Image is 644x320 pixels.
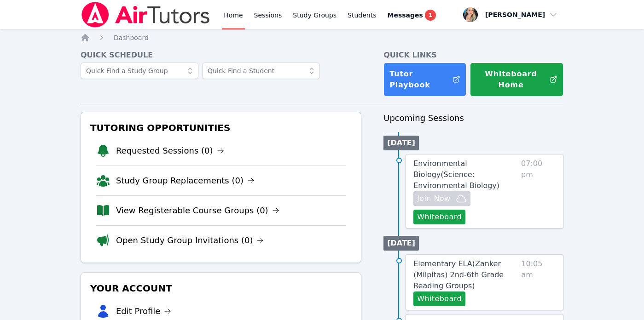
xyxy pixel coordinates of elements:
[388,11,423,20] span: Messages
[202,63,320,79] input: Quick Find a Student
[383,63,466,97] a: Tutor Playbook
[417,193,450,204] span: Join Now
[470,63,563,97] button: Whiteboard Home
[116,144,224,157] a: Requested Sessions (0)
[116,204,279,217] a: View Registerable Course Groups (0)
[383,236,419,251] li: [DATE]
[413,191,470,206] button: Join Now
[81,33,563,42] nav: Breadcrumb
[383,50,563,61] h4: Quick Links
[116,234,264,247] a: Open Study Group Invitations (0)
[413,258,517,291] a: Elementary ELA(Zanker (Milpitas) 2nd-6th Grade Reading Groups)
[116,305,172,318] a: Edit Profile
[413,259,504,290] span: Elementary ELA ( Zanker (Milpitas) 2nd-6th Grade Reading Groups )
[81,50,361,61] h4: Quick Schedule
[425,10,436,21] span: 1
[88,120,354,136] h3: Tutoring Opportunities
[521,258,556,306] span: 10:05 am
[413,210,465,224] button: Whiteboard
[383,112,563,125] h3: Upcoming Sessions
[413,159,499,190] span: Environmental Biology ( Science: Environmental Biology )
[383,136,419,150] li: [DATE]
[116,174,255,187] a: Study Group Replacements (0)
[413,291,465,306] button: Whiteboard
[81,2,211,28] img: Air Tutors
[81,63,198,79] input: Quick Find a Study Group
[413,158,517,191] a: Environmental Biology(Science: Environmental Biology)
[88,280,354,297] h3: Your Account
[114,33,149,42] a: Dashboard
[521,158,556,224] span: 07:00 pm
[114,34,149,41] span: Dashboard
